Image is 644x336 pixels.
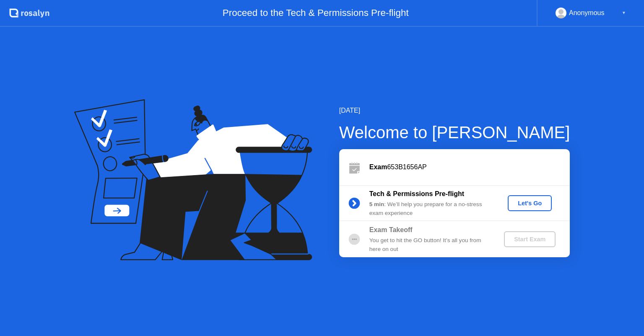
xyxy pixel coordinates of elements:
[511,200,548,207] div: Let's Go
[622,8,626,18] div: ▼
[369,163,387,171] b: Exam
[369,162,570,172] div: 653B1656AP
[369,200,490,217] div: : We’ll help you prepare for a no-stress exam experience
[369,201,384,207] b: 5 min
[508,195,552,211] button: Let's Go
[369,190,464,197] b: Tech & Permissions Pre-flight
[369,226,413,233] b: Exam Takeoff
[569,8,605,18] div: Anonymous
[339,120,570,145] div: Welcome to [PERSON_NAME]
[339,106,570,116] div: [DATE]
[369,236,490,253] div: You get to hit the GO button! It’s all you from here on out
[507,236,552,243] div: Start Exam
[504,231,556,247] button: Start Exam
